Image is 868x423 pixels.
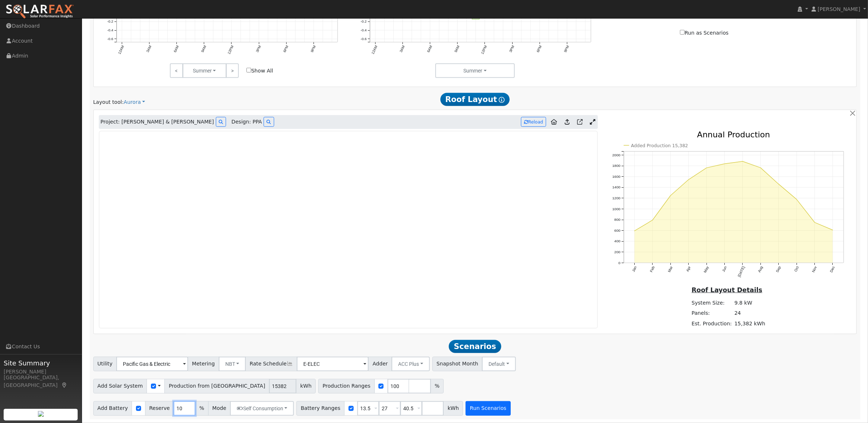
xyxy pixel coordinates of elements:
span: Production from [GEOGRAPHIC_DATA] [164,379,269,393]
button: Default [482,357,516,371]
text: 400 [615,239,621,243]
text: 2000 [612,153,621,157]
span: Metering [188,357,219,371]
span: Snapshot Month [432,357,483,371]
text: [DATE] [737,266,746,278]
span: Site Summary [4,358,78,368]
circle: onclick="" [724,162,727,165]
text: 600 [615,228,621,232]
img: SolarFax [5,4,74,19]
text: 3PM [255,45,261,53]
text: -0.2 [107,20,113,24]
text: 9PM [310,45,316,53]
button: Summer [183,63,226,78]
span: kWh [443,401,463,416]
td: 9.8 kW [733,298,767,308]
text: 6PM [282,45,289,53]
circle: onclick="" [742,160,744,163]
circle: onclick="" [705,167,708,169]
circle: onclick="" [814,221,817,224]
td: Est. Production: [690,318,733,329]
text: -0.4 [361,28,367,32]
a: Expand Aurora window [587,117,598,128]
button: ACC Plus [392,357,430,371]
circle: onclick="" [760,166,763,169]
a: > [226,63,239,78]
text: Mar [667,266,674,273]
text: Feb [649,266,655,273]
span: Layout tool: [93,99,124,105]
text: 1600 [612,175,621,179]
text: 1200 [612,196,621,200]
text: 12AM [117,45,125,55]
div: [GEOGRAPHIC_DATA], [GEOGRAPHIC_DATA] [4,374,78,389]
text: Aug [758,266,764,273]
text: Jun [722,266,728,273]
text: Nov [812,266,818,273]
text: -0.4 [107,28,113,32]
text: 6AM [426,45,433,53]
button: Summer [435,63,515,78]
text: 6AM [173,45,179,53]
a: Upload consumption to Aurora project [562,116,572,128]
button: Self Consumption [230,401,294,416]
a: Map [61,382,68,388]
td: Panels: [690,308,733,318]
span: Add Solar System [93,379,147,393]
span: Mode [208,401,230,416]
text: 3AM [145,45,152,53]
a: Open in Aurora [574,116,585,128]
circle: onclick="" [633,230,636,232]
i: Show Help [499,97,505,103]
span: Rate Schedule [245,357,297,371]
td: 24 [733,308,767,318]
span: Project: [PERSON_NAME] & [PERSON_NAME] [101,118,214,126]
span: Battery Ranges [296,401,345,416]
text: May [703,266,710,274]
text: 0 [619,261,621,265]
button: Run Scenarios [466,401,510,416]
span: Roof Layout [440,93,510,106]
span: Adder [368,357,392,371]
text: 1800 [612,164,621,168]
span: Reserve [145,401,174,416]
circle: onclick="" [778,183,781,185]
label: Run as Scenarios [680,29,728,37]
text: Dec [830,266,836,273]
input: Select a Rate Schedule [297,357,369,371]
span: [PERSON_NAME] [818,6,860,12]
td: System Size: [690,298,733,308]
text: 9AM [454,45,460,53]
text: 200 [615,250,621,254]
text: 9AM [200,45,207,53]
circle: onclick="" [669,194,672,197]
text: -0.2 [361,20,367,24]
input: Show All [246,68,251,73]
text: Sep [776,266,782,273]
td: 15,382 kWh [733,318,767,329]
text: -0.6 [107,37,113,41]
text: 9PM [563,45,570,53]
span: Production Ranges [318,379,374,393]
text: 1000 [612,207,621,211]
circle: onclick="" [796,198,799,201]
text: -0.6 [361,37,367,41]
text: 1400 [612,185,621,189]
circle: onclick="" [687,178,690,181]
text: Annual Production [697,130,771,139]
span: % [195,401,208,416]
div: [PERSON_NAME] [4,368,78,376]
input: Select a Utility [116,357,188,371]
text: 800 [615,218,621,222]
text: Oct [794,266,800,273]
span: kWh [296,379,316,393]
span: Scenarios [449,340,501,353]
input: Run as Scenarios [680,30,685,35]
text: 6PM [536,45,542,53]
span: Add Battery [93,401,132,416]
text: 12PM [227,45,234,55]
span: Utility [93,357,117,371]
a: < [170,63,183,78]
text: Apr [686,266,692,273]
circle: onclick="" [832,228,835,231]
